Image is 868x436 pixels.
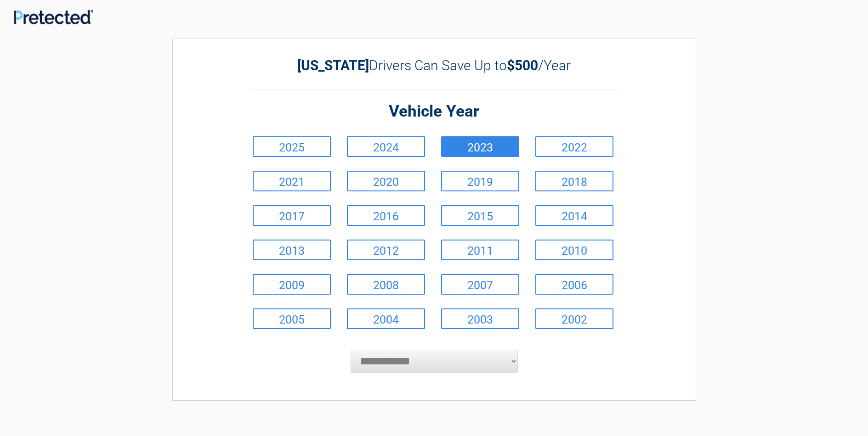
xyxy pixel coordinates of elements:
a: 2007 [441,274,519,295]
a: 2018 [535,171,613,191]
b: [US_STATE] [297,57,369,73]
b: $500 [507,57,538,73]
a: 2011 [441,240,519,260]
h2: Drivers Can Save Up to /Year [250,57,618,73]
a: 2009 [253,274,331,295]
a: 2021 [253,171,331,191]
a: 2012 [347,240,425,260]
a: 2024 [347,136,425,157]
a: 2006 [535,274,613,295]
a: 2005 [253,308,331,329]
a: 2002 [535,308,613,329]
a: 2017 [253,205,331,226]
a: 2015 [441,205,519,226]
a: 2003 [441,308,519,329]
a: 2019 [441,171,519,191]
a: 2022 [535,136,613,157]
a: 2008 [347,274,425,295]
h2: Vehicle Year [250,101,618,123]
img: Main Logo [14,10,93,24]
a: 2010 [535,240,613,260]
a: 2004 [347,308,425,329]
a: 2014 [535,205,613,226]
a: 2020 [347,171,425,191]
a: 2016 [347,205,425,226]
a: 2025 [253,136,331,157]
a: 2023 [441,136,519,157]
a: 2013 [253,240,331,260]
